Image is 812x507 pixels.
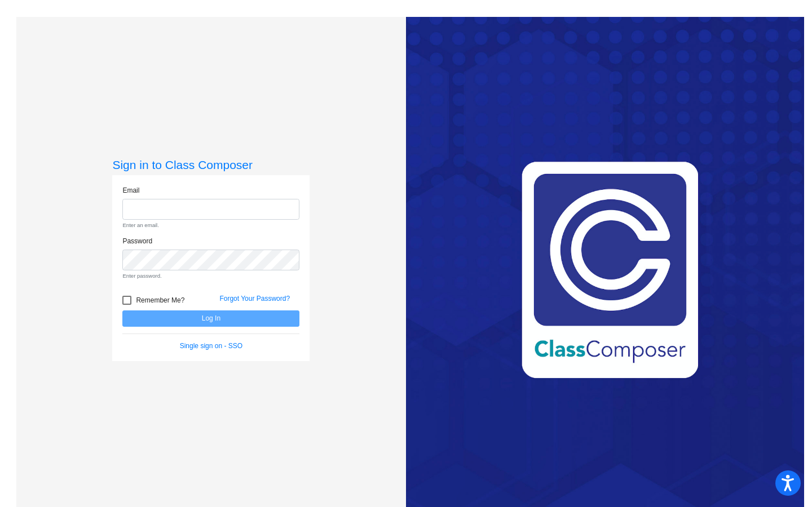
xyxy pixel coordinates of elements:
small: Enter an email. [122,221,299,229]
small: Enter password. [122,272,299,280]
h3: Sign in to Class Composer [112,158,310,172]
a: Forgot Your Password? [219,295,290,303]
label: Email [122,185,139,195]
a: Single sign on - SSO [180,342,242,350]
span: Remember Me? [136,293,184,307]
label: Password [122,236,152,246]
button: Log In [122,310,299,327]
